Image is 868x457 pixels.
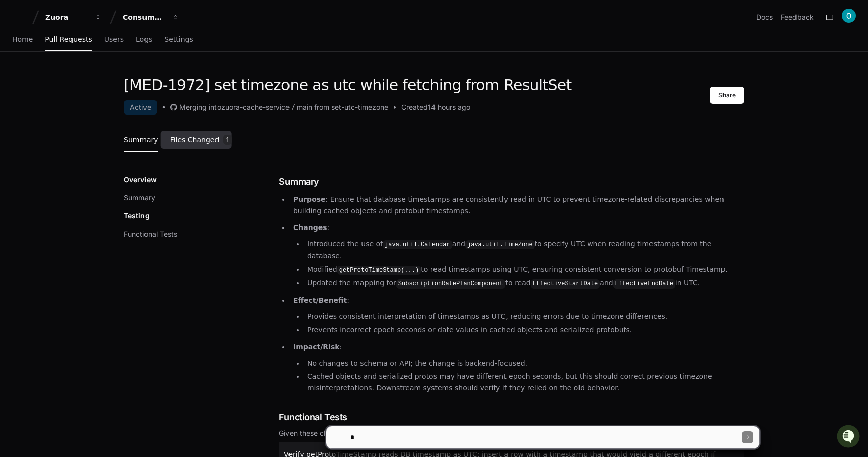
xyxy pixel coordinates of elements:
button: Start new chat [171,78,183,90]
strong: Impact/Risk [293,342,340,351]
button: Consumption [119,8,183,26]
code: java.util.Calendar [383,240,452,249]
button: Zuora [41,8,106,26]
a: Settings [164,28,193,51]
code: EffectiveEndDate [613,279,675,289]
li: Provides consistent interpretation of timestamps as UTC, reducing errors due to timezone differen... [304,311,744,322]
strong: Changes [293,223,327,232]
a: Users [104,28,124,51]
span: 1 [223,135,232,145]
div: main from set-utc-timezone [297,102,388,112]
p: : [293,222,744,234]
div: zuora-cache-service [221,102,290,112]
span: Files Changed [170,137,220,143]
p: : Ensure that database timestamps are consistently read in UTC to prevent timezone-related discre... [293,194,744,217]
span: Users [104,36,124,42]
code: EffectiveStartDate [531,279,600,289]
div: Given these changes and past customer complaints, we'd recommend testing the following functional... [279,428,744,438]
p: Overview [124,175,157,185]
div: Welcome [10,40,183,56]
a: Powered byPylon [71,105,122,113]
span: Functional Tests [279,410,347,424]
h1: [MED-1972] set timezone as utc while fetching from ResultSet [124,76,571,94]
span: Logs [136,36,152,42]
li: Modified to read timestamps using UTC, ensuring consistent conversion to protobuf Timestamp. [304,264,744,276]
div: Merging into [179,102,221,112]
iframe: Open customer support [836,424,863,451]
li: Updated the mapping for to read and in UTC. [304,277,744,290]
button: Summary [124,193,155,203]
span: 14 hours ago [428,102,470,112]
p: : [293,341,744,353]
a: Docs [756,12,773,22]
button: Feedback [781,12,814,22]
span: Summary [124,137,158,143]
span: Pull Requests [45,36,92,42]
a: Home [12,28,33,51]
li: Prevents incorrect epoch seconds or date values in cached objects and serialized protobufs. [304,324,744,336]
img: 1756235613930-3d25f9e4-fa56-45dd-b3ad-e072dfbd1548 [10,75,28,93]
li: No changes to schema or API; the change is backend-focused. [304,358,744,369]
li: Introduced the use of and to specify UTC when reading timestamps from the database. [304,238,744,261]
a: Pull Requests [45,28,92,51]
h1: Summary [279,175,744,189]
li: Cached objects and serialized protos may have different epoch seconds, but this should correct pr... [304,371,744,394]
span: Home [12,36,33,42]
code: getProtoTimeStamp(...) [337,266,421,275]
img: ACg8ocL4ryd2zpOetaT_Yd9ramusULRsokgrPveVcqrsLAm8tucgRw=s96-c [842,9,856,23]
a: Logs [136,28,152,51]
button: Functional Tests [124,229,177,239]
strong: Effect/Benefit [293,296,347,304]
code: SubscriptionRatePlanComponent [396,279,505,289]
span: Created [401,102,428,112]
p: Testing [124,211,150,221]
div: Zuora [45,12,89,22]
button: Share [710,87,744,104]
div: Start new chat [34,75,165,85]
span: Pylon [100,106,122,113]
span: Settings [164,36,193,42]
div: Consumption [123,12,166,22]
div: Active [124,100,157,115]
code: java.util.TimeZone [465,240,535,249]
div: We're offline, but we'll be back soon! [34,85,146,93]
strong: Purpose [293,195,326,203]
img: PlayerZero [10,10,30,30]
p: : [293,295,744,306]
